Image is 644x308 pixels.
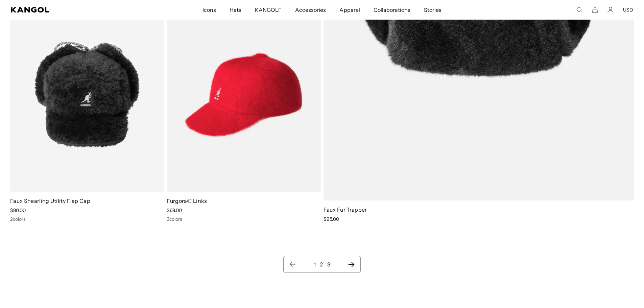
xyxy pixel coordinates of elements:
[167,207,182,213] span: $68.00
[10,207,26,213] span: $80.00
[283,256,360,273] nav: Pagination
[324,206,367,213] a: Faux Fur Trapper
[10,216,164,222] div: 2 colors
[320,261,323,268] a: 2 page
[623,7,633,13] button: USD
[11,7,134,13] a: Kangol
[10,197,90,204] a: Faux Shearling Utility Flap Cap
[167,216,320,222] div: 3 colors
[348,261,355,268] a: Next page
[324,216,339,222] span: $95.00
[592,7,598,13] button: Cart
[167,197,207,204] a: Furgora® Links
[607,7,614,13] a: Account
[576,7,582,13] summary: Search here
[314,261,316,268] a: 1 page
[327,261,330,268] a: 3 page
